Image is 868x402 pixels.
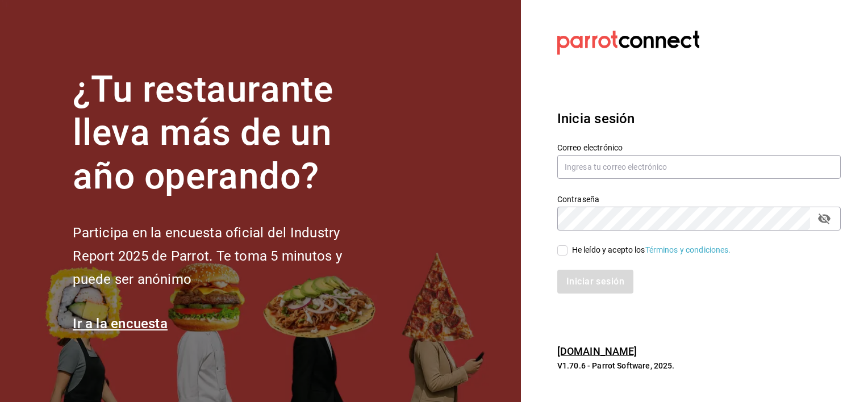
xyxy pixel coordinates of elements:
[557,155,841,179] input: Ingresa tu correo electrónico
[645,245,731,254] a: Términos y condiciones.
[73,68,379,199] h1: ¿Tu restaurante lleva más de un año operando?
[557,143,841,151] label: Correo electrónico
[557,345,637,357] a: [DOMAIN_NAME]
[557,195,841,203] label: Contraseña
[572,244,731,256] div: He leído y acepto los
[557,108,841,129] h3: Inicia sesión
[815,209,834,228] button: passwordField
[73,221,379,291] h2: Participa en la encuesta oficial del Industry Report 2025 de Parrot. Te toma 5 minutos y puede se...
[557,360,841,371] p: V1.70.6 - Parrot Software, 2025.
[73,316,168,332] a: Ir a la encuesta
